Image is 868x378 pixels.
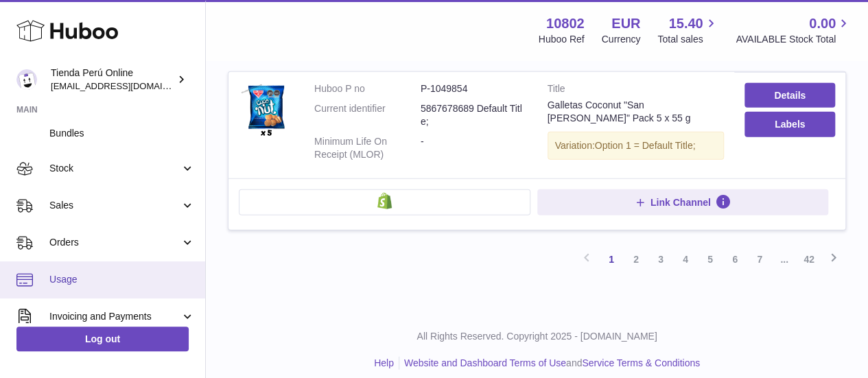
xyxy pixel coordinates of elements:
span: 15.40 [668,14,703,33]
span: Bundles [49,127,195,140]
div: Currency [602,33,641,46]
a: 2 [624,247,648,272]
span: Orders [49,236,180,249]
strong: 10802 [546,14,585,33]
span: Sales [49,199,180,212]
div: Galletas Coconut "San [PERSON_NAME]" Pack 5 x 55 g [548,99,725,125]
span: Stock [49,162,180,175]
button: Link Channel [537,189,829,215]
dt: Huboo P no [314,82,421,95]
div: Variation: [548,132,725,160]
dt: Current identifier [314,102,421,128]
span: AVAILABLE Stock Total [736,33,852,46]
button: Labels [744,112,835,137]
a: Website and Dashboard Terms of Use [404,357,566,368]
span: Usage [49,273,195,286]
a: 5 [698,247,723,272]
a: 3 [648,247,673,272]
a: 0.00 AVAILABLE Stock Total [736,14,852,46]
span: [EMAIL_ADDRESS][DOMAIN_NAME] [51,80,202,91]
span: 0.00 [809,14,836,33]
span: ... [772,247,797,272]
a: Details [744,83,835,108]
dt: Minimum Life On Receipt (MLOR) [314,135,421,161]
img: shopify-small.png [377,193,392,209]
a: Log out [16,327,189,351]
dd: P-1049854 [421,82,527,95]
a: Service Terms & Conditions [582,357,700,368]
a: 7 [747,247,772,272]
a: 6 [723,247,747,272]
li: and [399,357,700,370]
span: Link Channel [650,196,711,209]
dd: 5867678689 Default Title; [421,102,527,128]
span: Option 1 = Default Title; [595,140,696,151]
div: Tienda Perú Online [51,67,174,93]
span: Invoicing and Payments [49,310,180,323]
p: All Rights Reserved. Copyright 2025 - [DOMAIN_NAME] [217,330,857,343]
strong: EUR [611,14,640,33]
a: Help [374,357,394,368]
a: 4 [673,247,698,272]
span: Total sales [657,33,718,46]
a: 1 [599,247,624,272]
img: internalAdmin-10802@internal.huboo.com [16,69,37,90]
a: 42 [797,247,821,272]
dd: - [421,135,527,161]
img: Galletas Coconut "San Jorge" Pack 5 x 55 g [239,82,294,137]
a: 15.40 Total sales [657,14,718,46]
div: Huboo Ref [539,33,585,46]
strong: Title [548,82,725,99]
